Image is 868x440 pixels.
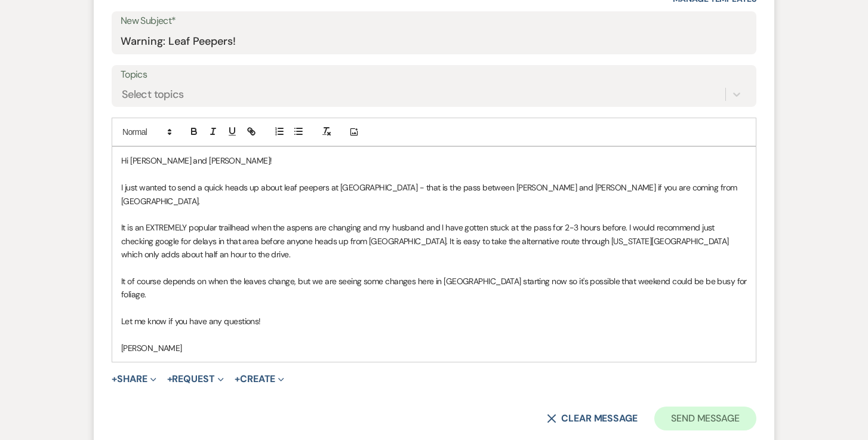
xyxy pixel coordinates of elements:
[235,374,284,384] button: Create
[121,275,747,301] p: It of course depends on when the leaves change, but we are seeing some changes here in [GEOGRAPHI...
[121,66,747,84] label: Topics
[235,374,240,384] span: +
[122,87,184,103] div: Select topics
[547,414,638,423] button: Clear message
[121,315,747,328] p: Let me know if you have any questions!
[121,221,747,261] p: It is an EXTREMELY popular trailhead when the aspens are changing and my husband and I have gotte...
[654,407,756,430] button: Send Message
[121,341,747,355] p: [PERSON_NAME]
[121,154,747,167] p: Hi [PERSON_NAME] and [PERSON_NAME]!
[121,13,747,30] label: New Subject*
[121,181,747,208] p: I just wanted to send a quick heads up about leaf peepers at [GEOGRAPHIC_DATA] - that is the pass...
[112,374,117,384] span: +
[112,374,156,384] button: Share
[167,374,224,384] button: Request
[167,374,173,384] span: +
